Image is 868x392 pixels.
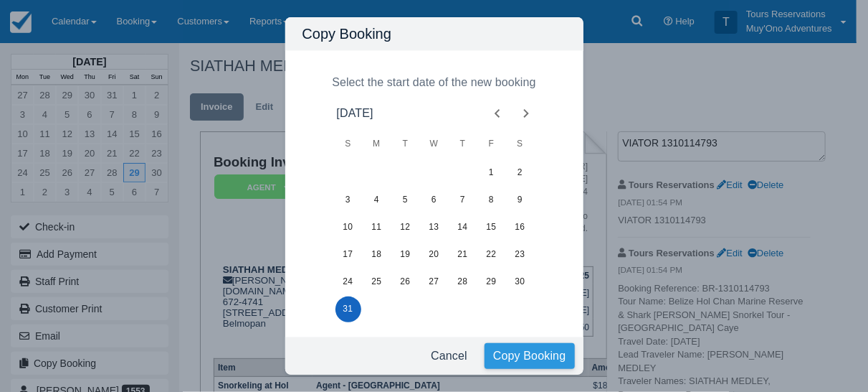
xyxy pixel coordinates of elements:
span: Wednesday [421,130,447,159]
button: Next month [512,99,540,128]
button: 1 [479,160,505,186]
button: 10 [335,215,361,241]
button: 3 [335,187,361,213]
button: 20 [421,242,447,268]
span: Tuesday [393,130,419,159]
h4: Copy Booking [302,26,566,42]
button: 9 [507,187,533,213]
button: 26 [393,269,419,295]
button: 14 [450,215,476,241]
button: 6 [421,187,447,213]
button: 18 [364,242,390,268]
span: Sunday [335,130,361,159]
div: Select the start date of the new booking [332,74,535,91]
span: Saturday [507,130,533,159]
div: [DATE] [337,105,373,122]
button: 27 [421,269,447,295]
button: 24 [335,269,361,295]
button: 23 [507,242,533,268]
span: Friday [479,130,505,159]
button: 15 [479,215,505,241]
button: 2 [507,160,533,186]
button: 30 [507,269,533,295]
span: Thursday [450,130,476,159]
button: 13 [421,215,447,241]
span: Monday [364,130,390,159]
button: 16 [507,215,533,241]
button: 17 [335,242,361,268]
button: 12 [393,215,419,241]
button: 31 [335,297,361,322]
button: 22 [479,242,505,268]
button: 7 [450,187,476,213]
button: 19 [393,242,419,268]
button: 21 [450,242,476,268]
button: Previous month [483,99,512,128]
button: Cancel [425,343,473,369]
button: 4 [364,187,390,213]
button: 5 [393,187,419,213]
button: Copy Booking [485,343,575,369]
button: 8 [479,187,505,213]
button: 11 [364,215,390,241]
button: 28 [450,269,476,295]
button: 29 [479,269,505,295]
button: 25 [364,269,390,295]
